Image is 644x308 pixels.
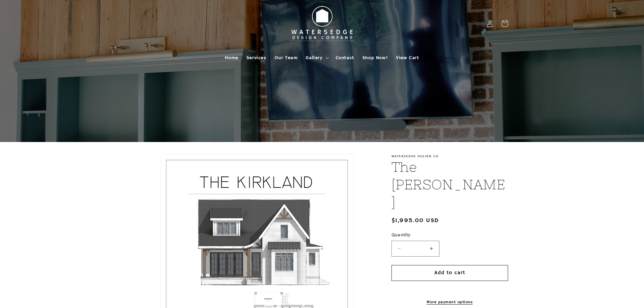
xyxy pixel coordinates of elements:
[391,216,439,225] span: $1,995.00 USD
[362,55,388,61] span: Shop Now!
[246,55,266,61] span: Services
[225,55,238,61] span: Home
[275,55,298,61] span: Our Team
[396,55,419,61] span: View Cart
[391,158,508,211] h1: The [PERSON_NAME]
[391,265,508,281] button: Add to cart
[358,51,392,65] a: Shop Now!
[221,51,242,65] a: Home
[392,51,423,65] a: View Cart
[285,3,359,45] img: Watersedge Design Co
[306,55,322,61] span: Gallery
[336,55,354,61] span: Contact
[270,51,302,65] a: Our Team
[391,232,508,239] label: Quantity
[302,51,331,65] summary: Gallery
[242,51,270,65] a: Services
[332,51,358,65] a: Contact
[391,154,508,158] p: Watersedge Design Co
[391,299,508,305] a: More payment options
